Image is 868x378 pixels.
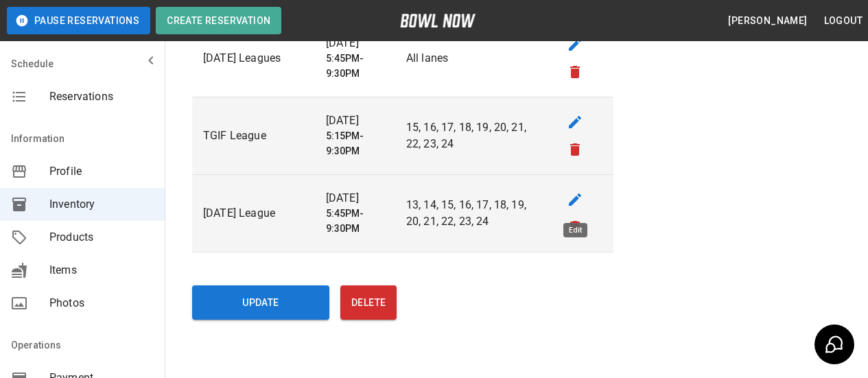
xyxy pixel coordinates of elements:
button: Logout [819,8,868,34]
p: [DATE] Leagues [203,50,304,67]
p: 13, 14, 15, 16, 17, 18, 19, 20, 21, 22, 23, 24 [406,197,539,230]
span: Products [49,229,154,246]
p: All lanes [406,50,539,67]
h6: 5:15PM-9:30PM [326,129,384,159]
span: Inventory [49,196,154,213]
h6: 5:45PM-9:30PM [326,51,384,82]
button: edit [561,31,589,58]
span: Reservations [49,88,154,105]
button: Update [192,285,329,320]
button: edit [561,108,589,136]
span: Photos [49,295,154,311]
p: [DATE] [326,35,384,51]
button: Pause Reservations [7,7,150,34]
p: [DATE] League [203,205,304,222]
p: [DATE] [326,113,384,129]
img: logo [400,14,476,27]
button: remove [561,213,589,241]
button: [PERSON_NAME] [723,8,812,34]
span: Items [49,262,154,279]
button: edit [561,186,589,213]
p: [DATE] [326,190,384,206]
span: Profile [49,163,154,180]
h6: 5:45PM-9:30PM [326,206,384,237]
p: 15, 16, 17, 18, 19, 20, 21, 22, 23, 24 [406,119,539,152]
button: remove [561,58,589,86]
p: TGIF League [203,128,304,144]
button: remove [561,136,589,163]
button: Delete [340,285,397,320]
div: Edit [563,223,587,237]
button: Create Reservation [156,7,281,34]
